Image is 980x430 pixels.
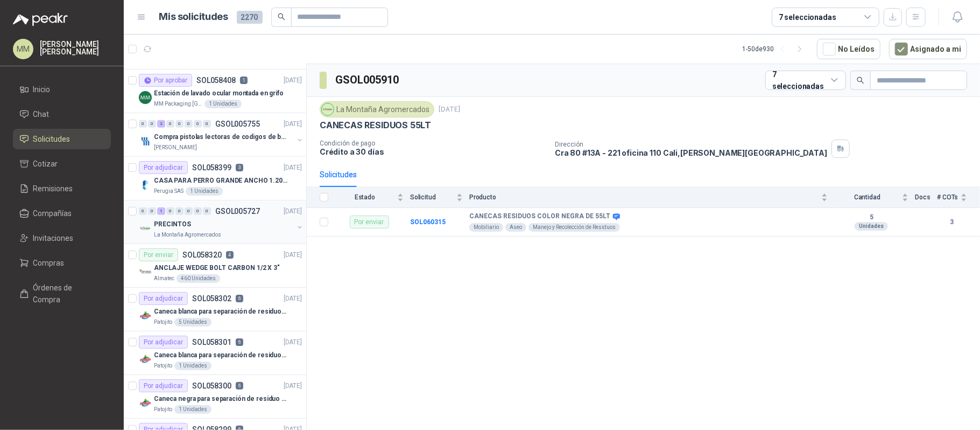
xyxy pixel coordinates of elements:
[33,232,74,244] span: Invitaciones
[13,129,111,149] a: Solicitudes
[159,9,228,25] h1: Mis solicitudes
[937,187,980,208] th: # COTs
[13,278,111,310] a: Órdenes de Compra
[166,207,174,215] div: 0
[203,207,211,215] div: 0
[410,193,454,201] span: Solicitud
[33,158,58,170] span: Cotizar
[203,120,211,128] div: 0
[555,148,827,157] p: Cra 80 #13A - 221 oficina 110 Cali , [PERSON_NAME][GEOGRAPHIC_DATA]
[215,120,260,128] p: GSOL005755
[139,120,147,128] div: 0
[154,318,172,327] p: Patojito
[154,176,288,186] p: CASA PARA PERRO GRANDE ANCHO 1.20x1.00 x1.20
[284,250,302,260] p: [DATE]
[139,74,192,87] div: Por aprobar
[154,187,184,196] p: Perugia SAS
[226,251,234,259] p: 4
[139,397,152,410] img: Company Logo
[772,68,827,92] div: 7 seleccionadas
[33,207,72,219] span: Compañías
[33,183,73,195] span: Remisiones
[320,120,431,131] p: CANECAS RESIDUOS 55LT
[154,231,221,239] p: La Montaña Agromercados
[175,120,184,128] div: 0
[139,292,188,305] div: Por adjudicar
[175,207,184,215] div: 0
[320,140,546,147] p: Condición de pago
[834,213,908,222] b: 5
[177,274,220,283] div: 460 Unidades
[555,141,827,148] p: Dirección
[139,91,152,104] img: Company Logo
[817,39,880,59] button: No Leídos
[236,164,243,171] p: 3
[469,193,819,201] span: Producto
[33,257,65,269] span: Compras
[157,120,165,128] div: 2
[192,382,231,390] p: SOL058300
[148,120,156,128] div: 0
[410,218,446,226] a: SOL060315
[236,338,243,346] p: 6
[139,222,152,235] img: Company Logo
[154,132,288,142] p: Compra pistolas lectoras de codigos de barras
[505,223,526,232] div: Aseo
[139,248,178,261] div: Por enviar
[889,39,967,59] button: Asignado a mi
[13,178,111,199] a: Remisiones
[205,100,242,108] div: 1 Unidades
[350,216,389,228] div: Por enviar
[124,331,306,375] a: Por adjudicarSOL0583016[DATE] Company LogoCaneca blanca para separación de residuos 10 LTPatojito...
[937,193,958,201] span: # COTs
[240,77,248,84] p: 1
[194,120,202,128] div: 0
[915,187,937,208] th: Docs
[13,253,111,273] a: Compras
[215,207,260,215] p: GSOL005727
[322,103,334,115] img: Company Logo
[166,120,174,128] div: 0
[174,318,211,327] div: 5 Unidades
[284,337,302,348] p: [DATE]
[237,11,263,24] span: 2270
[236,295,243,302] p: 6
[194,207,202,215] div: 0
[469,187,834,208] th: Producto
[855,222,888,231] div: Unidades
[33,133,70,145] span: Solicitudes
[439,105,460,115] p: [DATE]
[154,143,197,152] p: [PERSON_NAME]
[236,382,243,390] p: 6
[154,362,172,370] p: Patojito
[139,207,147,215] div: 0
[154,263,280,273] p: ANCLAJE WEDGE BOLT CARBON 1/2 X 3"
[139,266,152,279] img: Company Logo
[154,219,191,230] p: PRECINTOS
[937,217,967,227] b: 3
[154,100,202,108] p: MM Packaging [GEOGRAPHIC_DATA]
[13,154,111,174] a: Cotizar
[154,350,288,360] p: Caneca blanca para separación de residuos 10 LT
[284,381,302,391] p: [DATE]
[528,223,620,232] div: Manejo y Recolección de Residuos
[834,187,915,208] th: Cantidad
[185,207,193,215] div: 0
[278,13,285,20] span: search
[284,119,302,129] p: [DATE]
[139,178,152,191] img: Company Logo
[284,75,302,86] p: [DATE]
[154,405,172,414] p: Patojito
[185,120,193,128] div: 0
[139,309,152,322] img: Company Logo
[192,164,231,171] p: SOL058399
[284,206,302,217] p: [DATE]
[174,405,211,414] div: 1 Unidades
[469,212,610,221] b: CANECAS RESIDUOS COLOR NEGRA DE 55LT
[148,207,156,215] div: 0
[124,288,306,331] a: Por adjudicarSOL0583026[DATE] Company LogoCaneca blanca para separación de residuos 121 LTPatojit...
[40,40,111,56] p: [PERSON_NAME] [PERSON_NAME]
[742,40,808,58] div: 1 - 50 de 930
[834,193,900,201] span: Cantidad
